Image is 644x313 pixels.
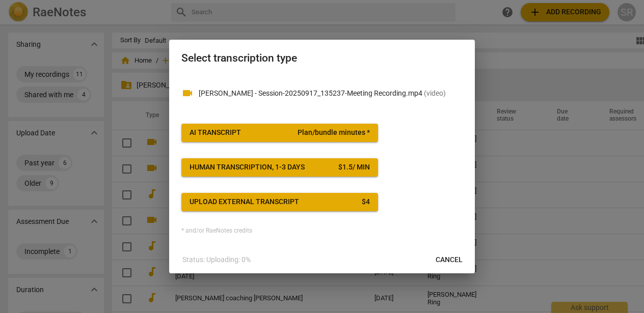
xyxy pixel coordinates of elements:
[190,128,241,138] div: AI Transcript
[181,87,194,99] span: videocam
[298,128,370,138] span: Plan/bundle minutes *
[427,251,471,269] button: Cancel
[436,255,463,265] span: Cancel
[181,227,463,235] div: * and/or RaeNotes credits
[181,124,378,142] button: AI TranscriptPlan/bundle minutes *
[424,89,446,97] span: ( video )
[181,158,378,177] button: Human transcription, 1-3 days$1.5/ min
[190,197,299,207] div: Upload external transcript
[181,52,463,65] h2: Select transcription type
[362,197,370,207] div: $ 4
[338,162,370,173] div: $ 1.5 / min
[181,193,378,211] button: Upload external transcript$4
[190,162,305,173] div: Human transcription, 1-3 days
[182,254,251,265] p: Status: Uploading: 0%
[199,88,463,99] p: Sandra Cutrona - Session-20250917_135237-Meeting Recording.mp4(video)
